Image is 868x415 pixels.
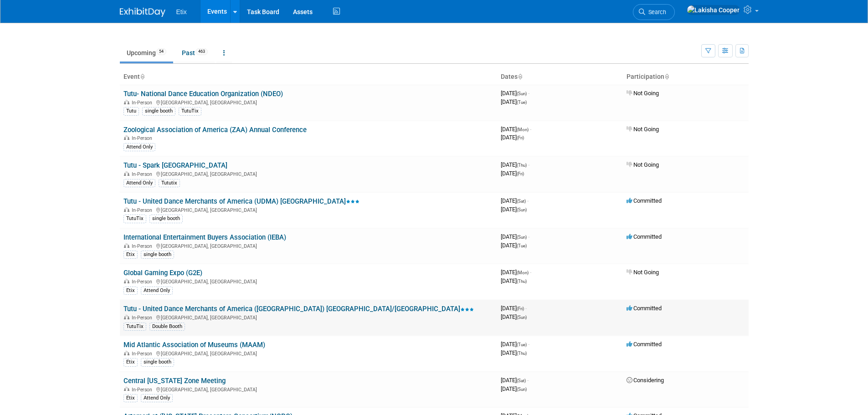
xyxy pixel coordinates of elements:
[501,305,527,312] span: [DATE]
[141,358,174,366] div: single booth
[501,242,527,249] span: [DATE]
[175,44,215,61] a: Past463
[501,90,529,97] span: [DATE]
[123,377,226,385] a: Central [US_STATE] Zone Meeting
[627,197,662,204] span: Committed
[627,341,662,348] span: Committed
[518,73,522,80] a: Sort by Start Date
[120,69,497,85] th: Event
[149,215,183,223] div: single booth
[627,233,662,240] span: Committed
[149,323,185,331] div: Double Booth
[517,100,527,105] span: (Tue)
[528,233,529,240] span: -
[176,8,187,15] span: Etix
[501,313,527,320] span: [DATE]
[527,377,529,384] span: -
[528,161,529,168] span: -
[132,387,155,393] span: In-Person
[123,215,146,223] div: TutuTix
[142,107,175,115] div: single booth
[120,8,165,17] img: ExhibitDay
[530,269,531,276] span: -
[124,279,129,283] img: In-Person Event
[517,235,527,240] span: (Sun)
[501,385,527,392] span: [DATE]
[501,170,524,177] span: [DATE]
[132,243,155,249] span: In-Person
[123,358,138,366] div: Etix
[132,100,155,106] span: In-Person
[517,270,529,275] span: (Mon)
[525,305,527,312] span: -
[141,394,173,402] div: Attend Only
[517,306,524,311] span: (Fri)
[123,341,265,349] a: Mid Atlantic Association of Museums (MAAM)
[123,170,493,177] div: [GEOGRAPHIC_DATA], [GEOGRAPHIC_DATA]
[517,207,527,212] span: (Sun)
[123,143,155,151] div: Attend Only
[123,233,286,241] a: International Entertainment Buyers Association (IEBA)
[123,394,138,402] div: Etix
[124,387,129,391] img: In-Person Event
[123,323,146,331] div: TutuTix
[195,48,208,55] span: 463
[124,315,129,319] img: In-Person Event
[501,206,527,213] span: [DATE]
[528,90,529,97] span: -
[627,269,659,276] span: Not Going
[123,277,493,285] div: [GEOGRAPHIC_DATA], [GEOGRAPHIC_DATA]
[132,207,155,213] span: In-Person
[517,378,526,383] span: (Sat)
[123,242,493,249] div: [GEOGRAPHIC_DATA], [GEOGRAPHIC_DATA]
[527,197,529,204] span: -
[140,73,144,80] a: Sort by Event Name
[124,207,129,212] img: In-Person Event
[517,315,527,320] span: (Sun)
[123,385,493,393] div: [GEOGRAPHIC_DATA], [GEOGRAPHIC_DATA]
[530,126,531,133] span: -
[123,206,493,213] div: [GEOGRAPHIC_DATA], [GEOGRAPHIC_DATA]
[517,163,527,168] span: (Thu)
[120,44,173,61] a: Upcoming54
[627,90,659,97] span: Not Going
[501,126,531,133] span: [DATE]
[517,279,527,284] span: (Thu)
[123,126,307,134] a: Zoological Association of America (ZAA) Annual Conference
[123,269,202,277] a: Global Gaming Expo (G2E)
[664,73,669,80] a: Sort by Participation Type
[123,305,474,313] a: Tutu - United Dance Merchants of America ([GEOGRAPHIC_DATA]) [GEOGRAPHIC_DATA]/[GEOGRAPHIC_DATA]
[123,179,155,187] div: Attend Only
[517,199,526,204] span: (Sat)
[517,351,527,356] span: (Thu)
[123,161,227,169] a: Tutu - Spark [GEOGRAPHIC_DATA]
[124,171,129,176] img: In-Person Event
[123,98,493,106] div: [GEOGRAPHIC_DATA], [GEOGRAPHIC_DATA]
[627,161,659,168] span: Not Going
[179,107,201,115] div: TutuTix
[123,313,493,321] div: [GEOGRAPHIC_DATA], [GEOGRAPHIC_DATA]
[627,126,659,133] span: Not Going
[528,341,529,348] span: -
[132,351,155,357] span: In-Person
[501,269,531,276] span: [DATE]
[132,315,155,321] span: In-Person
[517,135,524,140] span: (Fri)
[124,351,129,355] img: In-Person Event
[517,387,527,392] span: (Sun)
[687,5,740,15] img: Lakisha Cooper
[501,98,527,105] span: [DATE]
[501,349,527,356] span: [DATE]
[501,161,529,168] span: [DATE]
[645,9,666,15] span: Search
[517,171,524,176] span: (Fri)
[501,233,529,240] span: [DATE]
[132,135,155,141] span: In-Person
[124,135,129,140] img: In-Person Event
[501,277,527,284] span: [DATE]
[123,107,139,115] div: Tutu
[124,100,129,104] img: In-Person Event
[123,251,138,259] div: Etix
[501,377,529,384] span: [DATE]
[517,243,527,248] span: (Tue)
